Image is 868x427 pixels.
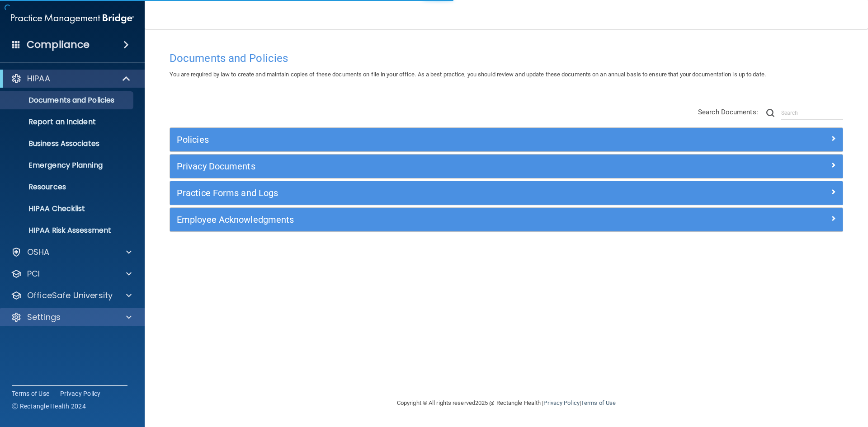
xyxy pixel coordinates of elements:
img: PMB logo [11,9,134,28]
input: Search [781,106,843,120]
a: OfficeSafe University [11,290,132,301]
a: Practice Forms and Logs [177,186,836,200]
p: Report an Incident [6,117,129,127]
h4: Documents and Policies [170,52,843,64]
p: Emergency Planning [6,161,129,170]
span: Ⓒ Rectangle Health 2024 [12,402,86,411]
a: Employee Acknowledgments [177,212,836,227]
h5: Policies [177,135,668,145]
p: HIPAA Risk Assessment [6,226,129,235]
a: Privacy Policy [60,389,101,398]
p: Business Associates [6,139,129,148]
p: HIPAA [27,73,50,84]
a: PCI [11,268,132,279]
h5: Practice Forms and Logs [177,188,668,198]
a: Terms of Use [12,389,49,398]
p: PCI [27,268,40,279]
h5: Privacy Documents [177,161,668,171]
p: HIPAA Checklist [6,204,129,213]
a: Privacy Documents [177,159,836,174]
a: HIPAA [11,73,131,84]
h5: Employee Acknowledgments [177,215,668,225]
a: Policies [177,132,836,147]
span: Search Documents: [698,108,758,116]
h4: Compliance [27,38,90,51]
a: Terms of Use [581,399,616,406]
a: OSHA [11,247,132,258]
a: Settings [11,312,132,323]
a: Privacy Policy [543,399,579,406]
p: OfficeSafe University [27,290,113,301]
p: OSHA [27,247,50,258]
p: Documents and Policies [6,96,129,105]
span: You are required by law to create and maintain copies of these documents on file in your office. ... [170,71,766,78]
p: Resources [6,183,129,192]
div: Copyright © All rights reserved 2025 @ Rectangle Health | | [341,389,671,418]
img: ic-search.3b580494.png [766,109,774,117]
p: Settings [27,312,61,323]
